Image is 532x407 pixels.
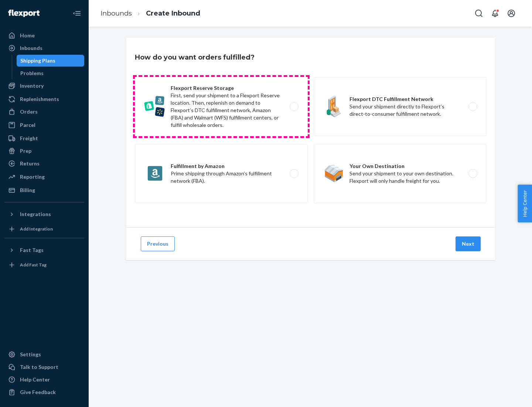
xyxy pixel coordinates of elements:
a: Talk to Support [4,361,84,373]
ol: breadcrumbs [95,3,206,24]
button: Integrations [4,208,84,220]
a: Inbounds [100,9,132,17]
div: Integrations [20,211,51,218]
a: Inventory [4,80,84,92]
div: Talk to Support [20,363,58,371]
div: Inbounds [20,44,42,52]
div: Add Integration [20,226,53,232]
div: Reporting [20,173,45,181]
div: Freight [20,135,38,142]
div: Home [20,32,35,39]
button: Open account menu [504,6,519,21]
a: Billing [4,184,84,196]
a: Home [4,30,84,41]
button: Previous [141,236,175,251]
div: Problems [20,70,44,77]
div: Inventory [20,82,44,90]
div: Parcel [20,121,35,129]
a: Returns [4,158,84,169]
a: Add Fast Tag [4,259,84,271]
a: Orders [4,106,84,118]
div: Add Fast Tag [20,262,47,268]
div: Shipping Plans [20,57,55,64]
div: Fast Tags [20,246,44,254]
button: Help Center [518,185,532,222]
div: Give Feedback [20,388,56,396]
a: Problems [17,67,85,79]
div: Prep [20,147,31,155]
a: Replenishments [4,93,84,105]
div: Orders [20,108,38,115]
button: Fast Tags [4,244,84,256]
a: Freight [4,132,84,144]
button: Open notifications [488,6,502,21]
button: Give Feedback [4,386,84,398]
a: Reporting [4,171,84,183]
img: Flexport logo [8,10,40,17]
a: Create Inbound [146,9,200,17]
h3: How do you want orders fulfilled? [135,53,255,62]
button: Next [456,236,481,251]
div: Billing [20,186,35,194]
button: Open Search Box [471,6,486,21]
div: Settings [20,351,41,358]
div: Help Center [20,376,50,383]
div: Returns [20,160,40,167]
a: Help Center [4,374,84,386]
a: Add Integration [4,223,84,235]
a: Inbounds [4,42,84,54]
button: Close Navigation [69,6,84,21]
a: Settings [4,349,84,360]
div: Replenishments [20,95,59,103]
a: Parcel [4,119,84,131]
a: Shipping Plans [17,55,85,67]
a: Prep [4,145,84,157]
